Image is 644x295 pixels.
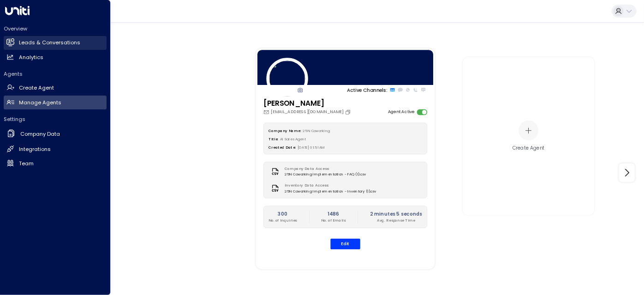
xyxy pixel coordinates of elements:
label: Company Name: [268,128,301,133]
label: Created Date: [268,145,296,150]
a: Team [4,157,107,170]
p: No. of Inquiries [268,217,297,223]
h2: Leads & Conversations [19,39,80,47]
a: Integrations [4,142,107,156]
a: Company Data [4,126,107,142]
h2: Integrations [19,145,51,153]
button: Copy [345,109,352,115]
h2: Manage Agents [19,99,61,107]
h2: 2 minutes 5 seconds [370,211,422,217]
p: Active Channels: [347,86,387,93]
label: Title: [268,137,278,141]
h2: Team [19,160,34,168]
div: Create Agent [513,145,545,152]
button: Edit [330,239,360,249]
span: [DATE] 01:51 AM [298,145,325,150]
img: 84_headshot.jpg [267,58,308,99]
h2: Settings [4,115,107,123]
h2: Analytics [19,54,43,61]
a: Create Agent [4,81,107,95]
h2: 300 [268,211,297,217]
a: Leads & Conversations [4,36,107,50]
p: Avg. Response Time [370,217,422,223]
a: Analytics [4,50,107,64]
h2: Company Data [20,130,60,138]
span: 25N Coworking Implementation - FAQ (1).csv [285,172,366,177]
h2: Create Agent [19,84,54,92]
div: [EMAIL_ADDRESS][DOMAIN_NAME] [263,109,352,115]
h3: [PERSON_NAME] [263,98,352,109]
h2: Agents [4,70,107,78]
label: Inventory Data Access: [285,183,373,189]
span: 25N Coworking [303,128,330,133]
h2: 1486 [322,211,346,217]
span: AI Sales Agent [280,137,306,141]
h2: Overview [4,25,107,32]
p: No. of Emails [322,217,346,223]
label: Agent Active [388,109,415,115]
span: 25N Coworking Implementation - Inventory (1).csv [285,188,376,194]
label: Company Data Access: [285,167,363,172]
a: Manage Agents [4,96,107,109]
